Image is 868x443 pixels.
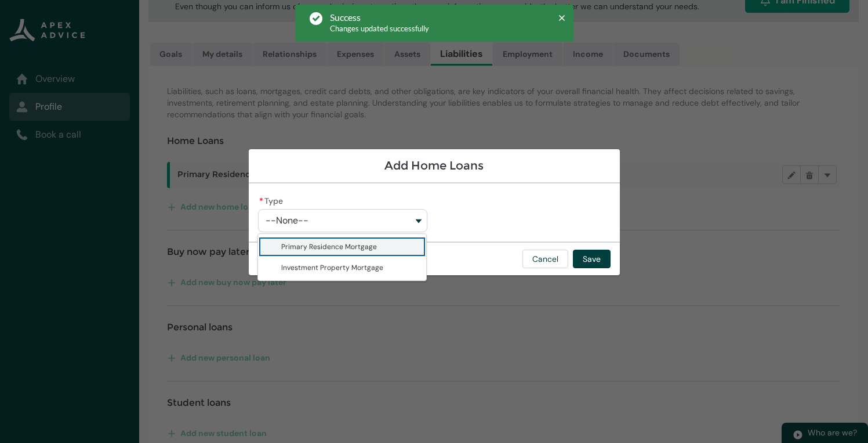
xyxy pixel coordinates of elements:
[258,159,611,173] h1: Add Home Loans
[330,12,429,23] div: Success
[259,196,263,206] abbr: required
[258,193,288,207] label: Type
[257,233,427,281] div: Type
[266,215,308,226] span: --None--
[258,209,427,232] button: Type
[330,24,429,33] span: Changes updated successfully
[522,250,568,268] button: Cancel
[573,250,611,268] button: Save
